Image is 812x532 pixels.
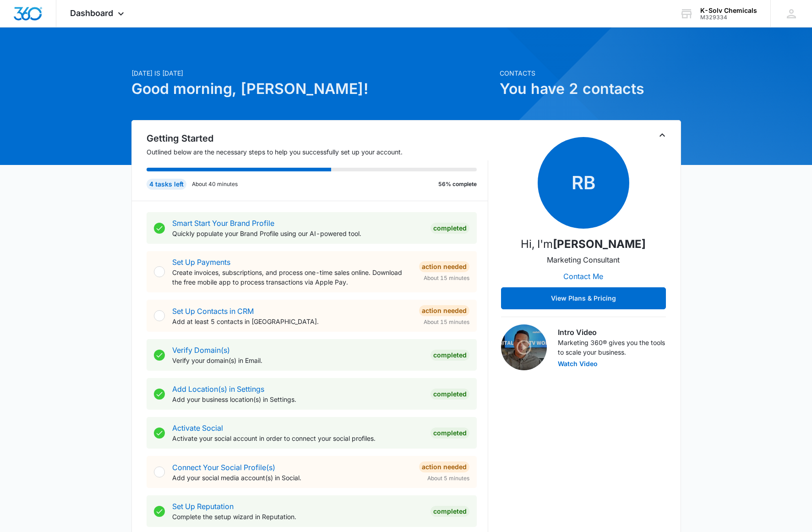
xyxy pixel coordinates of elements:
[172,384,264,394] a: Add Location(s) in Settings
[554,265,612,287] button: Contact Me
[431,389,469,400] div: Completed
[538,137,629,229] span: RB
[419,461,469,472] div: Action Needed
[700,7,757,14] div: account name
[172,268,412,287] p: Create invoices, subscriptions, and process one-time sales online. Download the free mobile app t...
[438,180,477,188] p: 56% complete
[431,223,469,234] div: Completed
[172,229,423,238] p: Quickly populate your Brand Profile using our AI-powered tool.
[501,324,547,370] img: Intro Video
[521,236,646,252] p: Hi, I'm
[192,180,238,188] p: About 40 minutes
[501,287,666,309] button: View Plans & Pricing
[147,147,488,157] p: Outlined below are the necessary steps to help you successfully set up your account.
[172,346,230,355] a: Verify Domain(s)
[172,258,230,267] a: Set Up Payments
[553,237,646,251] strong: [PERSON_NAME]
[172,317,412,326] p: Add at least 5 contacts in [GEOGRAPHIC_DATA].
[172,473,412,483] p: Add your social media account(s) in Social.
[431,506,469,517] div: Completed
[131,78,494,100] h1: Good morning, [PERSON_NAME]!
[500,68,681,78] p: Contacts
[424,274,469,282] span: About 15 minutes
[431,350,469,361] div: Completed
[558,327,666,338] h3: Intro Video
[147,132,488,145] h2: Getting Started
[172,502,234,511] a: Set Up Reputation
[172,356,423,365] p: Verify your domain(s) in Email.
[70,8,113,18] span: Dashboard
[172,219,274,228] a: Smart Start Your Brand Profile
[558,338,666,357] p: Marketing 360® gives you the tools to scale your business.
[427,474,469,483] span: About 5 minutes
[131,68,494,78] p: [DATE] is [DATE]
[172,463,275,472] a: Connect Your Social Profile(s)
[558,361,598,367] button: Watch Video
[419,305,469,316] div: Action Needed
[172,512,423,521] p: Complete the setup wizard in Reputation.
[424,318,469,326] span: About 15 minutes
[700,14,757,21] div: account id
[172,433,423,443] p: Activate your social account in order to connect your social profiles.
[547,254,620,265] p: Marketing Consultant
[500,78,681,100] h1: You have 2 contacts
[431,428,469,439] div: Completed
[147,179,186,190] div: 4 tasks left
[419,261,469,272] div: Action Needed
[172,395,423,404] p: Add your business location(s) in Settings.
[172,423,223,433] a: Activate Social
[172,307,254,316] a: Set Up Contacts in CRM
[657,130,668,141] button: Toggle Collapse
